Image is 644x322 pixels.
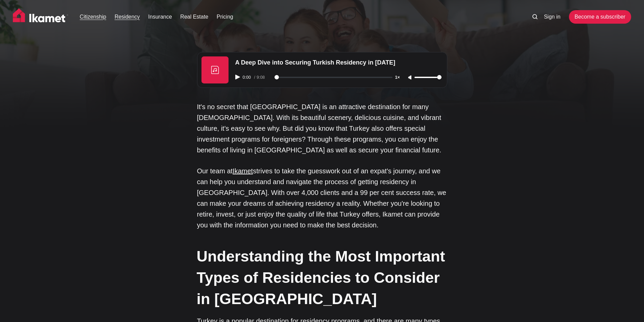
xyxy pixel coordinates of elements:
[197,166,447,230] p: Our team at strives to take the guesswork out of an expat's journey, and we can help you understa...
[115,13,140,21] a: Residency
[394,75,406,80] button: Adjust playback speed
[148,13,172,21] a: Insurance
[255,75,266,80] span: 9:08
[233,167,253,175] a: Ikamet
[544,13,560,21] a: Sign in
[241,75,254,80] span: 0:00
[217,13,233,21] a: Pricing
[406,75,414,80] button: Unmute
[180,13,208,21] a: Real Estate
[235,75,241,79] button: Play audio
[197,101,447,155] p: It's no secret that [GEOGRAPHIC_DATA] is an attractive destination for many [DEMOGRAPHIC_DATA]. W...
[197,246,447,309] h2: Understanding the Most Important Types of Residencies to Consider in [GEOGRAPHIC_DATA]
[231,56,446,69] div: A Deep Dive into Securing Turkish Residency in [DATE]
[13,8,68,25] img: Ikamet home
[254,75,273,80] div: /
[80,13,106,21] a: Citizenship
[569,10,631,24] a: Become a subscriber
